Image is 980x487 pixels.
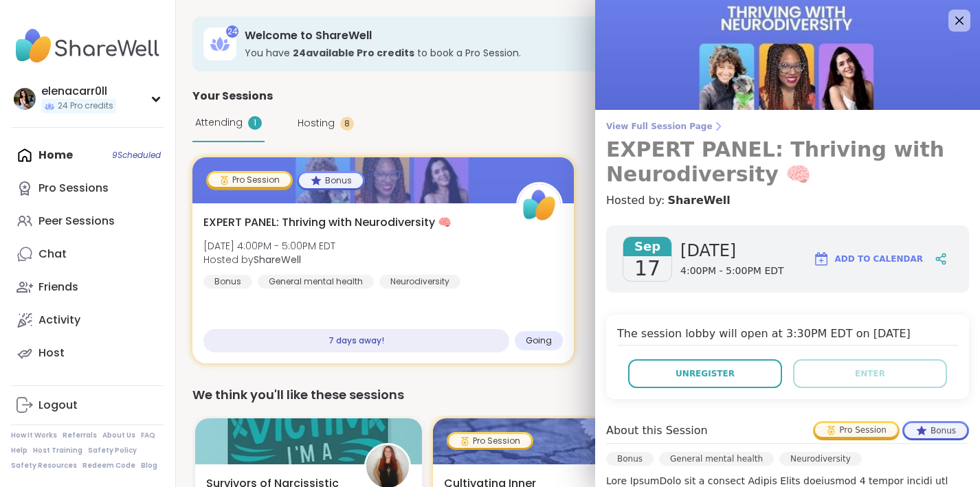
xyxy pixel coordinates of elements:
[11,337,164,370] a: Host
[904,423,967,438] div: Bonus
[606,452,654,466] div: Bonus
[11,22,164,70] img: ShareWell Nav Logo
[14,88,36,110] img: elenacarr0ll
[203,329,509,352] div: 7 days away!
[38,247,67,262] div: Chat
[41,84,116,99] div: elenacarr0ll
[623,237,671,256] span: Sep
[680,240,784,262] span: [DATE]
[38,214,115,229] div: Peer Sessions
[449,434,531,448] div: Pro Session
[254,253,301,267] b: ShareWell
[38,346,65,361] div: Host
[248,116,262,130] div: 1
[779,452,862,466] div: Neurodiversity
[11,205,164,238] a: Peer Sessions
[203,275,252,288] div: Bonus
[606,422,708,439] h4: About this Session
[617,326,958,346] h4: The session lobby will open at 3:30PM EDT on [DATE]
[141,461,157,471] a: Blog
[63,431,97,440] a: Referrals
[680,264,784,278] span: 4:00PM - 5:00PM EDT
[835,253,923,265] span: Add to Calendar
[606,137,969,187] h3: EXPERT PANEL: Thriving with Neurodiversity 🧠
[141,431,155,440] a: FAQ
[258,275,374,288] div: General mental health
[518,184,561,227] img: ShareWell
[82,461,135,471] a: Redeem Code
[245,28,818,43] h3: Welcome to ShareWell
[11,461,77,471] a: Safety Resources
[203,239,335,253] span: [DATE] 4:00PM - 5:00PM EDT
[11,389,164,422] a: Logout
[38,181,109,196] div: Pro Sessions
[11,172,164,205] a: Pro Sessions
[676,367,735,380] span: Unregister
[379,275,460,288] div: Neurodiversity
[807,242,929,275] button: Add to Calendar
[299,173,363,188] div: Bonus
[58,100,113,112] span: 24 Pro credits
[813,251,829,267] img: ShareWell Logomark
[11,271,164,304] a: Friends
[526,335,552,346] span: Going
[245,46,818,60] h3: You have to book a Pro Session.
[38,313,80,328] div: Activity
[606,192,969,209] h4: Hosted by:
[11,238,164,271] a: Chat
[195,115,243,130] span: Attending
[298,116,335,131] span: Hosting
[667,192,730,209] a: ShareWell
[293,46,414,60] b: 24 available Pro credit s
[793,359,947,388] button: Enter
[88,446,137,455] a: Safety Policy
[340,117,354,131] div: 8
[102,431,135,440] a: About Us
[208,173,291,187] div: Pro Session
[192,88,273,104] span: Your Sessions
[38,398,78,413] div: Logout
[815,423,898,437] div: Pro Session
[203,253,335,267] span: Hosted by
[11,431,57,440] a: How It Works
[203,214,452,231] span: EXPERT PANEL: Thriving with Neurodiversity 🧠
[606,121,969,132] span: View Full Session Page
[33,446,82,455] a: Host Training
[11,304,164,337] a: Activity
[855,367,885,380] span: Enter
[606,121,969,187] a: View Full Session PageEXPERT PANEL: Thriving with Neurodiversity 🧠
[226,25,238,38] div: 24
[659,452,774,466] div: General mental health
[192,385,964,405] div: We think you'll like these sessions
[11,446,27,455] a: Help
[38,280,78,295] div: Friends
[628,359,782,388] button: Unregister
[634,256,660,281] span: 17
